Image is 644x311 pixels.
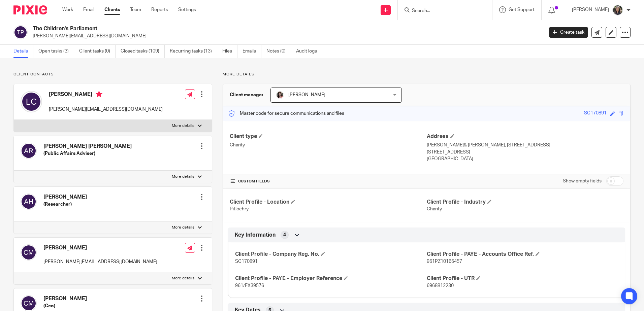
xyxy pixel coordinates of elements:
[283,232,286,238] span: 4
[584,110,607,117] div: SC170891
[230,92,264,98] h3: Client manager
[235,251,426,258] h4: Client Profile - Company Reg. No.
[228,110,344,117] p: Master code for secure communications and files
[172,174,194,179] p: More details
[21,143,37,159] img: svg%3E
[427,251,618,258] h4: Client Profile - PAYE - Accounts Office Ref.
[43,258,157,265] p: [PERSON_NAME][EMAIL_ADDRESS][DOMAIN_NAME]
[427,199,623,206] h4: Client Profile - Industry
[235,232,276,239] span: Key Information
[172,225,194,230] p: More details
[43,150,132,157] h5: (Public Affairs Adviser)
[21,91,42,112] img: svg%3E
[230,133,426,140] h4: Client type
[33,25,438,32] h2: The Children's Parliament
[230,179,426,184] h4: CUSTOM FIELDS
[172,276,194,281] p: More details
[266,45,291,58] a: Notes (0)
[21,194,37,210] img: svg%3E
[13,5,47,14] img: Pixie
[43,244,157,251] h4: [PERSON_NAME]
[130,6,141,13] a: Team
[427,283,454,288] span: 6968812230
[427,149,623,155] p: [STREET_ADDRESS]
[121,45,165,58] a: Closed tasks (109)
[178,6,196,13] a: Settings
[427,259,462,264] span: 961PZ10166457
[296,45,322,58] a: Audit logs
[62,6,73,13] a: Work
[96,91,102,98] i: Primary
[230,207,249,211] span: Pitlochry
[230,142,426,148] p: Charity
[43,143,132,150] h4: [PERSON_NAME] [PERSON_NAME]
[427,133,623,140] h4: Address
[49,106,163,113] p: [PERSON_NAME][EMAIL_ADDRESS][DOMAIN_NAME]
[427,142,623,148] p: [PERSON_NAME]& [PERSON_NAME], [STREET_ADDRESS]
[427,155,623,162] p: [GEOGRAPHIC_DATA]
[104,6,120,13] a: Clients
[288,93,325,97] span: [PERSON_NAME]
[49,91,163,99] h4: [PERSON_NAME]
[243,45,261,58] a: Emails
[235,259,258,264] span: SC170891
[509,7,535,12] span: Get Support
[222,45,237,58] a: Files
[151,6,168,13] a: Reports
[612,5,623,15] img: Profile%20photo.jpg
[13,45,33,58] a: Details
[33,33,539,39] p: [PERSON_NAME][EMAIL_ADDRESS][DOMAIN_NAME]
[43,303,87,309] h5: (Ceo)
[276,91,284,99] img: image002.jpg
[549,27,588,38] a: Create task
[235,283,264,288] span: 961/EX39576
[83,6,94,13] a: Email
[427,207,442,211] span: Charity
[230,199,426,206] h4: Client Profile - Location
[572,6,609,13] p: [PERSON_NAME]
[43,295,87,302] h4: [PERSON_NAME]
[13,25,28,39] img: svg%3E
[79,45,116,58] a: Client tasks (0)
[235,275,426,282] h4: Client Profile - PAYE - Employer Reference
[427,275,618,282] h4: Client Profile - UTR
[21,244,37,261] img: svg%3E
[172,123,194,129] p: More details
[38,45,74,58] a: Open tasks (3)
[223,72,631,77] p: More details
[170,45,217,58] a: Recurring tasks (13)
[411,8,472,14] input: Search
[43,194,87,201] h4: [PERSON_NAME]
[563,178,602,184] label: Show empty fields
[13,72,212,77] p: Client contacts
[43,201,87,208] h5: (Researcher)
